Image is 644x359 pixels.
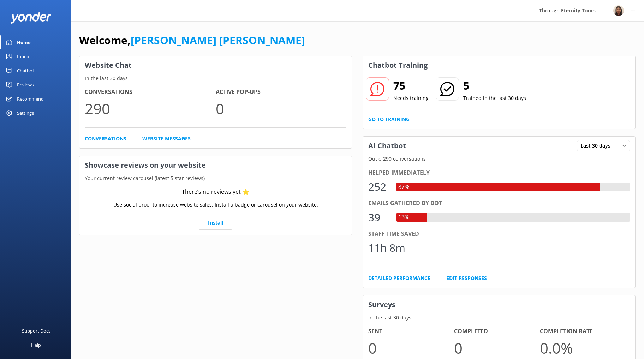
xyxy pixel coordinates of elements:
a: Install [199,216,232,230]
p: Needs training [393,94,429,102]
img: yonder-white-logo.png [11,12,51,23]
h4: Completion Rate [540,327,626,336]
h1: Welcome, [79,32,305,49]
img: 725-1755267273.png [613,5,624,16]
h3: Showcase reviews on your website [79,156,352,174]
a: Detailed Performance [368,274,430,282]
div: Reviews [17,78,34,92]
h3: Chatbot Training [363,56,433,74]
h3: AI Chatbot [363,137,411,155]
h4: Conversations [85,88,216,97]
div: There’s no reviews yet ⭐ [182,187,249,197]
h3: Website Chat [79,56,352,74]
h3: Surveys [363,295,635,314]
div: Chatbot [17,64,34,78]
p: Trained in the last 30 days [463,94,526,102]
h4: Sent [368,327,454,336]
p: 0 [216,97,347,120]
div: 11h 8m [368,239,405,256]
a: [PERSON_NAME] [PERSON_NAME] [131,33,305,47]
h2: 75 [393,77,429,94]
p: Use social proof to increase website sales. Install a badge or carousel on your website. [113,201,318,209]
p: In the last 30 days [363,314,635,322]
div: Recommend [17,92,44,106]
div: Home [17,35,31,49]
a: Website Messages [142,135,191,143]
div: 39 [368,209,389,226]
h2: 5 [463,77,526,94]
p: In the last 30 days [79,74,352,82]
h4: Completed [454,327,540,336]
a: Conversations [85,135,126,143]
a: Edit Responses [446,274,487,282]
span: Last 30 days [580,142,615,150]
p: Your current review carousel (latest 5 star reviews) [79,174,352,182]
p: Out of 290 conversations [363,155,635,163]
div: Support Docs [22,324,50,338]
div: Helped immediately [368,168,630,178]
div: Settings [17,106,34,120]
div: Help [31,338,41,352]
div: 252 [368,178,389,195]
a: Go to Training [368,115,410,123]
div: 13% [396,213,411,222]
div: Inbox [17,49,29,64]
div: Staff time saved [368,229,630,239]
h4: Active Pop-ups [216,88,347,97]
div: Emails gathered by bot [368,199,630,208]
div: 87% [396,183,411,192]
p: 290 [85,97,216,120]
